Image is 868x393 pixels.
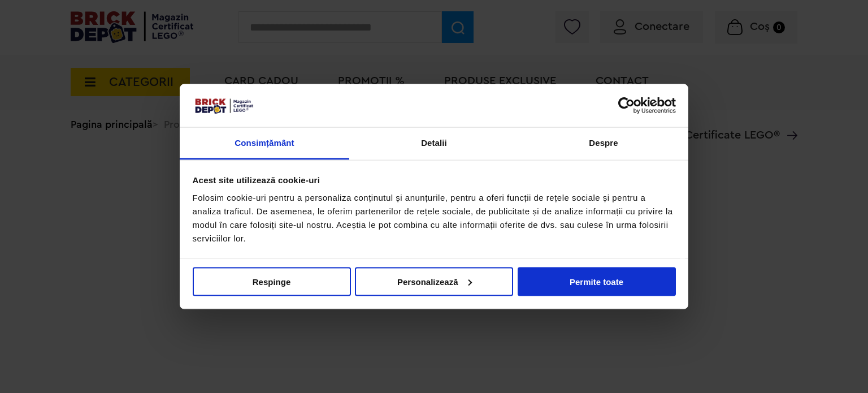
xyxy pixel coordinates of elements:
[180,128,349,160] a: Consimțământ
[577,97,676,114] a: Usercentrics Cookiebot - opens in a new window
[193,173,676,187] div: Acest site utilizează cookie-uri
[355,267,513,296] button: Personalizează
[519,128,688,160] a: Despre
[193,191,676,245] div: Folosim cookie-uri pentru a personaliza conținutul și anunțurile, pentru a oferi funcții de rețel...
[349,128,519,160] a: Detalii
[193,97,255,115] img: siglă
[193,267,351,296] button: Respinge
[518,267,676,296] button: Permite toate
